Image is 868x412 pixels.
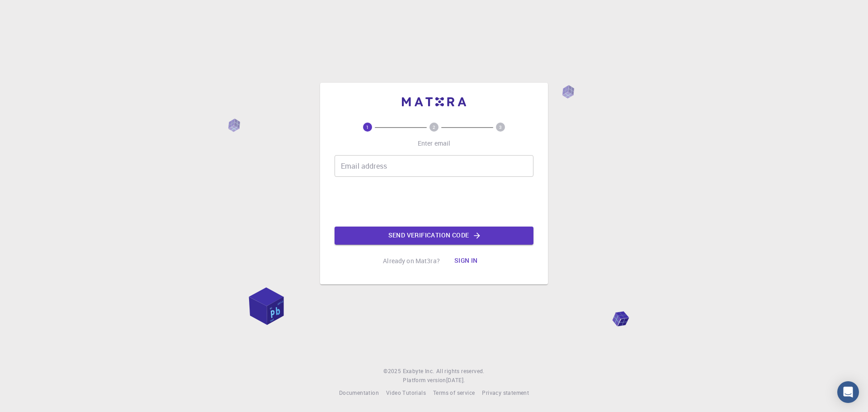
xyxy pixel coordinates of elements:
p: Already on Mat3ra? [383,256,440,265]
a: [DATE]. [446,376,465,385]
span: Privacy statement [482,389,529,396]
span: All rights reserved. [436,367,485,376]
span: Terms of service [433,389,475,396]
p: Enter email [418,139,451,148]
text: 2 [433,124,435,130]
button: Send verification code [335,227,533,245]
span: Platform version [403,376,446,385]
a: Terms of service [433,388,475,398]
button: Sign in [447,252,485,270]
span: © 2025 [383,367,402,376]
span: Exabyte Inc. [403,367,434,374]
span: [DATE] . [446,376,465,384]
a: Exabyte Inc. [403,367,434,376]
text: 1 [366,124,369,130]
a: Privacy statement [482,388,529,398]
text: 3 [499,124,502,130]
div: Open Intercom Messenger [837,381,859,403]
a: Documentation [339,388,379,398]
span: Video Tutorials [386,389,426,396]
a: Video Tutorials [386,388,426,398]
span: Documentation [339,389,379,396]
iframe: reCAPTCHA [365,184,503,219]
